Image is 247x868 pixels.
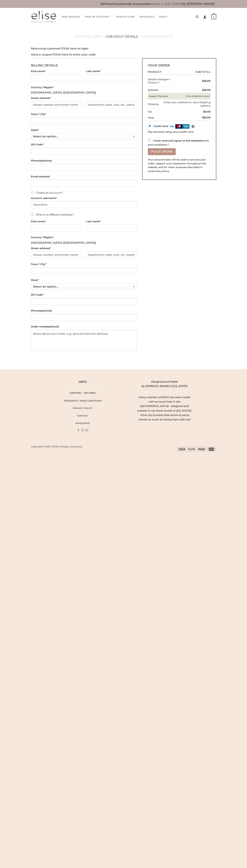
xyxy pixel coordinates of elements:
[31,293,137,297] label: ZIP Code
[202,79,211,83] bdi: 25.00
[148,61,211,68] h3: Your order
[39,309,52,312] span: (optional)
[45,113,46,116] abbr: required
[31,85,137,89] label: Country / Region
[31,246,82,250] label: Street address
[46,325,59,328] span: (optional)
[148,75,184,87] td: Simple Hexagon - Cherry
[148,99,160,109] th: Shipping
[45,263,46,266] abbr: required
[148,158,211,173] p: Your personal data will be used to process your order, support your experience throughout this we...
[148,69,184,75] th: Product
[38,128,39,132] abbr: required
[189,124,197,129] img: jcb
[49,175,50,178] abbr: required
[81,429,84,432] a: Follow on Instagram
[116,13,135,20] a: Jewelry Care
[43,143,44,146] abbr: required
[152,170,169,172] a: privacy policy
[55,413,110,419] a: contact
[31,278,137,282] label: State
[55,406,110,411] a: Privacy Policy
[43,293,44,296] abbr: required
[100,70,101,73] abbr: required
[55,421,110,426] a: wholesale
[86,251,137,258] input: Apartment, suite, unit, etc. (optional)
[148,87,184,93] th: Subtotal
[77,414,88,418] span: contact
[184,69,211,75] th: Subtotal
[31,61,137,68] h3: Billing details
[31,309,137,313] label: Phone
[55,398,110,404] a: Frequently asked questions
[148,93,184,99] th: Coupon: thankyou
[203,110,211,113] bdi: 0.00
[31,196,137,200] label: Account username
[196,13,198,20] a: Search
[159,13,168,20] a: About
[55,379,110,385] h4: INFO
[31,143,137,147] label: ZIP Code
[31,128,137,132] label: State
[202,79,204,83] span: $
[70,391,96,395] span: Shipping + Returns
[31,201,137,208] input: Username
[148,139,151,142] input: I have read and agree to the websiteterms and conditions *
[55,390,110,396] a: Shipping + Returns
[54,53,96,56] a: Click here to enter your code
[86,69,137,73] label: Last name
[53,236,54,239] abbr: required
[148,115,184,121] th: Total
[32,213,34,216] input: Ship to a different address?
[39,159,52,162] span: (optional)
[64,399,102,403] span: Frequently asked questions
[45,70,46,73] abbr: required
[100,220,101,223] abbr: required
[100,2,215,6] b: made in [US_STATE]
[153,125,197,128] label: Credit Card
[31,69,82,73] label: First name
[62,13,80,20] a: New Arrivals
[202,88,211,92] bdi: 25.00
[31,235,137,239] label: Country / Region
[31,262,137,266] label: Town / City
[141,380,187,388] span: Designed and Made by [PERSON_NAME] in [US_STATE]
[50,247,51,250] abbr: required
[45,220,46,223] abbr: required
[31,251,82,258] input: House number and street name
[85,429,88,432] a: Send us an email
[168,124,175,129] img: visa
[62,47,88,50] a: Click here to login
[31,175,137,179] label: Email address
[50,96,51,100] abbr: required
[148,139,209,146] span: I have read and agree to the website
[31,445,82,449] div: Copyright 2025 ©
[53,445,82,448] strong: Elise Design Company
[56,197,57,200] abbr: required
[31,112,137,116] label: Town / City
[31,241,96,244] strong: [GEOGRAPHIC_DATA] ([GEOGRAPHIC_DATA])
[74,35,101,38] a: Shopping Cart
[53,86,54,89] abbr: required
[139,13,154,20] a: Wholesale
[31,52,216,57] div: Have a coupon?
[211,12,216,22] a: 1
[211,14,216,19] strong: 1
[73,407,93,410] span: Privacy Policy
[175,124,182,129] img: mastercard
[75,422,90,425] span: wholesale
[86,101,137,108] input: Apartment, suite, unit, etc. (optional)
[202,116,211,119] bdi: 25.00
[160,99,210,109] td: Enter your address to view shipping options.
[85,13,112,20] a: Shop By Category
[77,429,80,432] a: Follow on Facebook
[148,148,176,155] button: Place order
[31,11,56,23] img: Elise Design Company
[203,110,205,113] span: $
[38,278,39,282] abbr: required
[32,191,34,194] input: Create an account?
[184,93,211,99] td: Free shipping coupon
[36,191,63,194] span: Create an account?
[202,116,204,119] span: $
[148,130,211,134] p: Pay securely using your credit card.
